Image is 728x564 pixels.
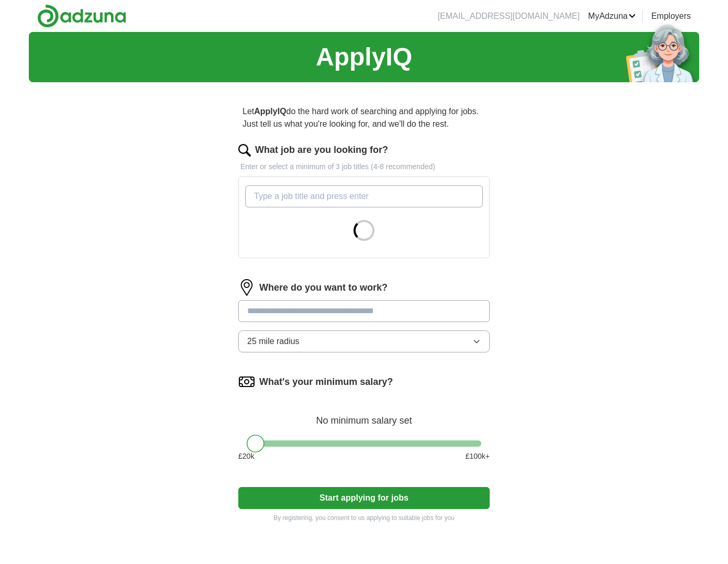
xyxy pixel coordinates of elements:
[238,451,254,462] span: £ 20 k
[255,143,388,157] label: What job are you looking for?
[651,10,691,23] a: Employers
[588,10,636,23] a: MyAdzuna
[259,281,388,295] label: Where do you want to work?
[438,10,580,23] li: [EMAIL_ADDRESS][DOMAIN_NAME]
[259,375,393,389] label: What's your minimum salary?
[238,330,490,352] button: 25 mile radius
[238,144,251,157] img: search.png
[247,335,300,348] span: 25 mile radius
[238,403,490,428] div: No minimum salary set
[238,513,490,523] p: By registering, you consent to us applying to suitable jobs for you
[238,101,490,135] p: Let do the hard work of searching and applying for jobs. Just tell us what you're looking for, an...
[238,279,255,296] img: location.png
[37,4,126,28] img: Adzuna logo
[245,185,483,207] input: Type a job title and press enter
[254,107,286,116] strong: ApplyIQ
[238,487,490,509] button: Start applying for jobs
[238,373,255,390] img: salary.png
[238,161,490,172] p: Enter or select a minimum of 3 job titles (4-8 recommended)
[316,38,412,76] h1: ApplyIQ
[466,451,490,462] span: £ 100 k+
